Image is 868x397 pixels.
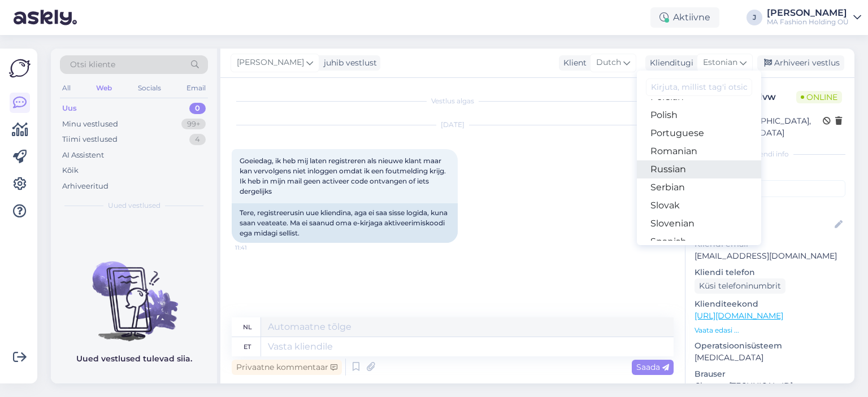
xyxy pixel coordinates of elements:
[637,215,761,233] a: Slovenian
[695,267,845,278] p: Kliendi telefon
[108,200,160,211] span: Uued vestlused
[747,10,762,25] div: J
[232,120,674,130] div: [DATE]
[695,238,845,250] p: Kliendi email
[62,103,77,114] div: Uus
[767,18,849,27] div: MA Fashion Holding OÜ
[237,56,304,69] span: [PERSON_NAME]
[695,219,832,231] input: Lisa nimi
[637,178,761,197] a: Serbian
[244,337,251,356] div: et
[235,243,277,252] span: 11:41
[703,56,737,69] span: Estonian
[767,8,849,18] div: [PERSON_NAME]
[596,56,621,69] span: Dutch
[60,81,73,95] div: All
[232,203,458,243] div: Tere, registreerusin uue kliendina, aga ei saa sisse logida, kuna saan veateate. Ma ei saanud oma...
[319,57,377,69] div: juhib vestlust
[637,197,761,215] a: Slovak
[232,96,674,106] div: Vestlus algas
[51,241,217,343] img: No chats
[559,57,587,69] div: Klient
[181,119,206,130] div: 99+
[650,7,719,28] div: Aktiivne
[9,58,31,79] img: Askly Logo
[184,81,208,95] div: Email
[757,55,844,71] div: Arhiveeri vestlus
[645,57,693,69] div: Klienditugi
[646,78,752,96] input: Kirjuta, millist tag'i otsid
[76,353,192,365] p: Uued vestlused tulevad siia.
[695,311,783,321] a: [URL][DOMAIN_NAME]
[62,165,79,176] div: Kõik
[695,149,845,159] div: Kliendi info
[695,352,845,364] p: [MEDICAL_DATA]
[695,298,845,310] p: Klienditeekond
[796,91,842,103] span: Online
[637,142,761,160] a: Romanian
[62,134,118,145] div: Tiimi vestlused
[62,150,104,161] div: AI Assistent
[189,103,206,114] div: 0
[695,278,785,294] div: Küsi telefoninumbrit
[232,360,342,375] div: Privaatne kommentaar
[695,380,845,392] p: Chrome [TECHNICAL_ID]
[637,233,761,251] a: Spanish
[70,59,115,71] span: Otsi kliente
[189,134,206,145] div: 4
[637,106,761,124] a: Polish
[695,368,845,380] p: Brauser
[767,8,861,27] a: [PERSON_NAME]MA Fashion Holding OÜ
[637,124,761,142] a: Portuguese
[695,202,845,213] p: Kliendi nimi
[637,160,761,178] a: Russian
[695,340,845,352] p: Operatsioonisüsteem
[62,119,118,130] div: Minu vestlused
[695,325,845,335] p: Vaata edasi ...
[240,156,448,195] span: Goeiedag, ik heb mij laten registreren als nieuwe klant maar kan vervolgens niet inloggen omdat i...
[636,362,669,372] span: Saada
[243,317,252,337] div: nl
[94,81,114,95] div: Web
[136,81,163,95] div: Socials
[695,166,845,178] p: Kliendi tag'id
[62,181,108,192] div: Arhiveeritud
[695,180,845,197] input: Lisa tag
[695,250,845,262] p: [EMAIL_ADDRESS][DOMAIN_NAME]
